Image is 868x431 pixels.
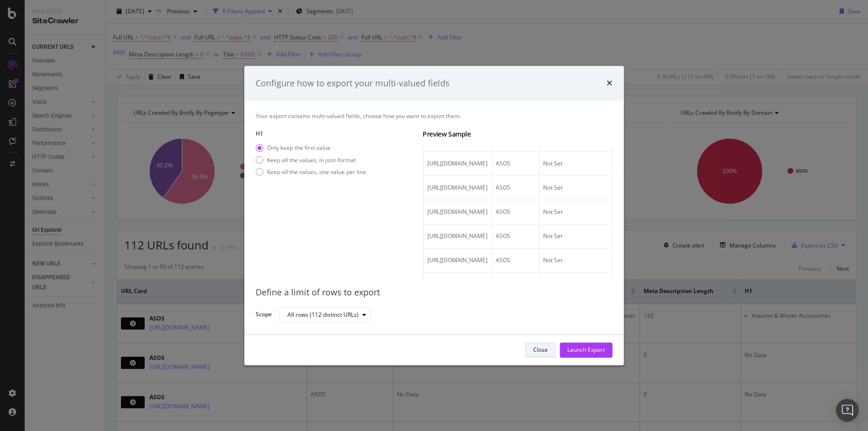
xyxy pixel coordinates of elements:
td: ASOS [492,225,539,249]
td: ASOS [492,152,539,176]
div: Close [533,346,548,354]
label: Scope [256,310,272,321]
div: Define a limit of rows to export [256,287,612,299]
span: https://www.asos.com/fr/femme/visage-corps/a-to-z-of-brands/drybar/cat/?cid=51261 [427,257,488,265]
label: H1 [256,130,415,138]
div: Configure how to export your multi-valued fields [256,77,450,90]
td: ASOS [492,176,539,201]
span: https://www.asos.com/fr/femme/basiques/51600/cat/?cid=51600 [427,208,488,216]
button: Close [525,342,556,358]
div: Your export contains multi-valued fields, choose how you want to export them. [256,112,612,120]
div: times [607,77,612,90]
div: Open Intercom Messenger [836,399,859,422]
td: ASOS [492,201,539,225]
span: Not Set [543,160,563,168]
span: https://www.asos.com/pl/kobiety/a-to-z-of-brands/52227/cat/?cid=52227 [427,160,488,168]
div: Only keep the first value [256,144,366,152]
span: Not Set [543,184,563,192]
div: Keep all the values, in json format [256,156,366,164]
div: Preview Sample [423,130,612,139]
span: Not Set [543,208,563,216]
span: Not Set [543,232,563,240]
div: modal [244,66,624,366]
span: https://www.asos.com/us/women/face-body/a-to-z-of-brands/drybar/cat/?cid=51261 [427,232,488,240]
button: Launch Export [560,342,612,358]
span: https://www.asos.com/women/face-body/face-body-widget-category/cat/?cid=53021 [427,184,488,192]
span: Not Set [543,257,563,265]
button: All rows (112 distinct URLs) [279,307,370,322]
td: ASOS [492,273,539,297]
div: Keep all the values, in json format [267,156,356,164]
div: All rows (112 distinct URLs) [287,312,359,318]
div: Launch Export [567,346,605,354]
div: Only keep the first value [267,144,331,152]
div: Keep all the values, one value per line [267,168,366,176]
td: ASOS [492,249,539,273]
